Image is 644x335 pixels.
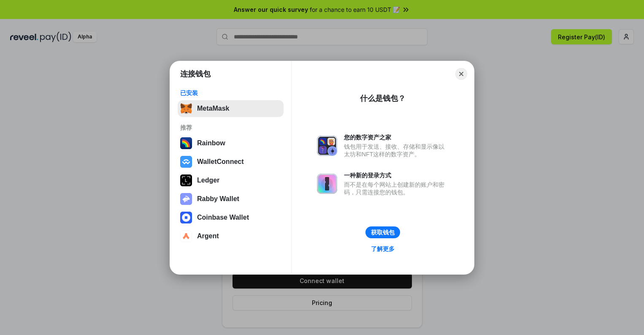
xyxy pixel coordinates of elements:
div: Coinbase Wallet [197,214,249,221]
div: MetaMask [197,105,229,112]
div: 什么是钱包？ [360,93,406,103]
button: Ledger [178,172,284,189]
div: 获取钱包 [371,229,395,236]
img: svg+xml,%3Csvg%20width%3D%2228%22%20height%3D%2228%22%20viewBox%3D%220%200%2028%2028%22%20fill%3D... [180,156,192,168]
div: Argent [197,232,219,240]
div: Rainbow [197,139,225,147]
img: svg+xml,%3Csvg%20fill%3D%22none%22%20height%3D%2233%22%20viewBox%3D%220%200%2035%2033%22%20width%... [180,103,192,114]
a: 了解更多 [366,243,400,254]
img: svg+xml,%3Csvg%20width%3D%2228%22%20height%3D%2228%22%20viewBox%3D%220%200%2028%2028%22%20fill%3D... [180,230,192,242]
div: Ledger [197,177,219,184]
div: 而不是在每个网站上创建新的账户和密码，只需连接您的钱包。 [344,181,449,196]
img: svg+xml,%3Csvg%20width%3D%2228%22%20height%3D%2228%22%20viewBox%3D%220%200%2028%2028%22%20fill%3D... [180,212,192,223]
div: 了解更多 [371,245,395,253]
button: Argent [178,228,284,245]
img: svg+xml,%3Csvg%20xmlns%3D%22http%3A%2F%2Fwww.w3.org%2F2000%2Fsvg%22%20width%3D%2228%22%20height%3... [180,174,192,186]
div: 已安装 [180,89,281,97]
img: svg+xml,%3Csvg%20xmlns%3D%22http%3A%2F%2Fwww.w3.org%2F2000%2Fsvg%22%20fill%3D%22none%22%20viewBox... [180,193,192,205]
div: WalletConnect [197,158,244,166]
button: Close [455,68,467,80]
div: 您的数字资产之家 [344,133,449,141]
button: 获取钱包 [365,226,400,238]
img: svg+xml,%3Csvg%20xmlns%3D%22http%3A%2F%2Fwww.w3.org%2F2000%2Fsvg%22%20fill%3D%22none%22%20viewBox... [317,136,337,156]
div: 一种新的登录方式 [344,172,449,179]
button: MetaMask [178,100,284,117]
button: Rainbow [178,135,284,152]
div: 推荐 [180,124,281,131]
button: Rabby Wallet [178,191,284,207]
div: Rabby Wallet [197,195,239,203]
img: svg+xml,%3Csvg%20width%3D%22120%22%20height%3D%22120%22%20viewBox%3D%220%200%20120%20120%22%20fil... [180,137,192,149]
button: WalletConnect [178,153,284,170]
img: svg+xml,%3Csvg%20xmlns%3D%22http%3A%2F%2Fwww.w3.org%2F2000%2Fsvg%22%20fill%3D%22none%22%20viewBox... [317,174,337,194]
button: Coinbase Wallet [178,209,284,226]
div: 钱包用于发送、接收、存储和显示像以太坊和NFT这样的数字资产。 [344,143,449,158]
h1: 连接钱包 [180,69,211,79]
